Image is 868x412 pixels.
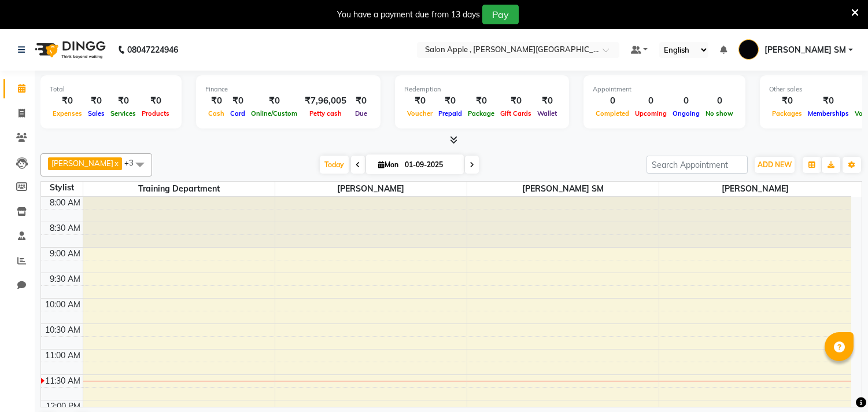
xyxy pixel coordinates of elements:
div: ₹0 [805,94,852,108]
span: Prepaid [435,109,465,117]
div: ₹0 [205,94,227,108]
span: Completed [593,109,632,117]
div: ₹0 [497,94,534,108]
span: Ongoing [670,109,703,117]
span: Today [320,156,349,174]
div: ₹0 [248,94,300,108]
span: Upcoming [632,109,670,117]
span: Training Department [83,182,275,196]
div: 8:00 AM [47,197,83,209]
div: 9:30 AM [47,273,83,285]
div: ₹0 [139,94,172,108]
a: x [113,159,119,168]
span: Sales [85,109,108,117]
button: ADD NEW [755,157,795,173]
div: ₹0 [108,94,139,108]
div: You have a payment due from 13 days [337,9,480,21]
span: Package [465,109,497,117]
div: 0 [703,94,736,108]
button: Pay [482,5,519,24]
div: Total [50,84,172,94]
span: [PERSON_NAME] SM [764,44,846,56]
span: Online/Custom [248,109,300,117]
div: ₹0 [769,94,805,108]
span: [PERSON_NAME] SM [467,182,659,196]
span: Packages [769,109,805,117]
span: Petty cash [306,109,345,117]
span: [PERSON_NAME] [659,182,851,196]
div: 0 [670,94,703,108]
span: No show [703,109,736,117]
span: Mon [375,160,401,169]
div: Finance [205,84,371,94]
input: Search Appointment [647,156,748,174]
div: ₹0 [465,94,497,108]
span: +3 [124,158,142,167]
img: logo [29,34,109,66]
div: 11:00 AM [43,350,83,362]
div: ₹0 [351,94,371,108]
div: ₹0 [404,94,435,108]
span: Expenses [50,109,85,117]
div: 0 [593,94,632,108]
div: Stylist [41,182,83,194]
div: ₹0 [85,94,108,108]
span: Services [108,109,139,117]
div: 11:30 AM [43,375,83,387]
span: Due [352,109,370,117]
b: 08047224946 [127,34,178,66]
div: 8:30 AM [47,222,83,234]
span: [PERSON_NAME] [275,182,467,196]
div: ₹0 [227,94,248,108]
div: ₹7,96,005 [300,94,351,108]
div: ₹0 [435,94,465,108]
span: Gift Cards [497,109,534,117]
div: Appointment [593,84,736,94]
span: Voucher [404,109,435,117]
span: Wallet [534,109,560,117]
span: Card [227,109,248,117]
div: ₹0 [534,94,560,108]
span: Products [139,109,172,117]
img: bharat manger SM [738,39,759,60]
div: 9:00 AM [47,248,83,260]
iframe: chat widget [819,366,856,400]
div: 0 [632,94,670,108]
div: 10:30 AM [43,324,83,336]
div: 10:00 AM [43,299,83,311]
input: 2025-09-01 [401,156,459,174]
span: ADD NEW [758,160,792,169]
div: Redemption [404,84,560,94]
span: [PERSON_NAME] [51,159,113,168]
div: ₹0 [50,94,85,108]
span: Memberships [805,109,852,117]
span: Cash [205,109,227,117]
